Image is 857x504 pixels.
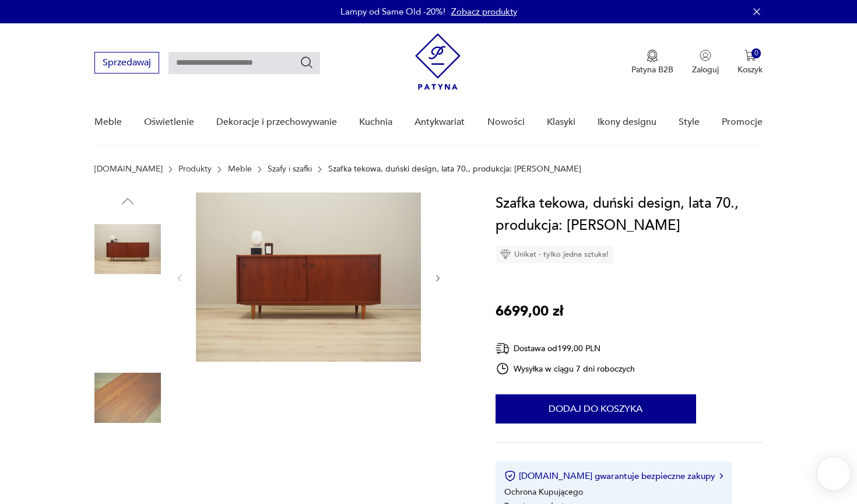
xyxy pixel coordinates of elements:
[144,100,194,145] a: Oświetlenie
[692,64,719,75] p: Zaloguj
[679,100,700,145] a: Style
[94,216,161,282] img: Zdjęcie produktu Szafka tekowa, duński design, lata 70., produkcja: Dania
[94,365,161,431] img: Zdjęcie produktu Szafka tekowa, duński design, lata 70., produkcja: Dania
[196,192,421,362] img: Zdjęcie produktu Szafka tekowa, duński design, lata 70., produkcja: Dania
[496,341,510,356] img: Ikona dostawy
[228,164,252,174] a: Meble
[504,487,583,498] li: Ochrona Kupującego
[496,192,763,237] h1: Szafka tekowa, duński design, lata 70., produkcja: [PERSON_NAME]
[496,362,635,376] div: Wysyłka w ciągu 7 dni roboczych
[631,50,673,75] button: Patyna B2B
[94,290,161,357] img: Zdjęcie produktu Szafka tekowa, duński design, lata 70., produkcja: Dania
[722,100,763,145] a: Promocje
[268,164,312,174] a: Szafy i szafki
[415,100,465,145] a: Antykwariat
[647,50,658,62] img: Ikona medalu
[496,341,635,356] div: Dostawa od 199,00 PLN
[598,100,656,145] a: Ikony designu
[692,50,719,75] button: Zaloguj
[496,246,613,263] div: Unikat - tylko jedna sztuka!
[631,64,673,75] p: Patyna B2B
[415,33,461,90] img: Patyna - sklep z meblami i dekoracjami vintage
[700,50,711,61] img: Ikonka użytkownika
[94,164,163,174] a: [DOMAIN_NAME]
[547,100,575,145] a: Klasyki
[216,100,337,145] a: Dekoracje i przechowywanie
[737,64,763,75] p: Koszyk
[744,50,756,61] img: Ikona koszyka
[487,100,525,145] a: Nowości
[340,6,445,17] p: Lampy od Same Old -20%!
[300,55,314,69] button: Szukaj
[737,50,763,75] button: 0Koszyk
[500,249,511,260] img: Ikona diamentu
[496,394,696,423] button: Dodaj do koszyka
[359,100,392,145] a: Kuchnia
[94,52,159,73] button: Sprzedawaj
[504,470,516,482] img: Ikona certyfikatu
[178,164,212,174] a: Produkty
[631,50,673,75] a: Ikona medaluPatyna B2B
[94,60,159,68] a: Sprzedawaj
[719,473,723,479] img: Ikona strzałki w prawo
[94,100,122,145] a: Meble
[328,164,581,174] p: Szafka tekowa, duński design, lata 70., produkcja: [PERSON_NAME]
[504,470,723,482] button: [DOMAIN_NAME] gwarantuje bezpieczne zakupy
[751,48,761,58] div: 0
[496,300,563,323] p: 6699,00 zł
[451,6,517,17] a: Zobacz produkty
[817,457,850,490] iframe: Smartsupp widget button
